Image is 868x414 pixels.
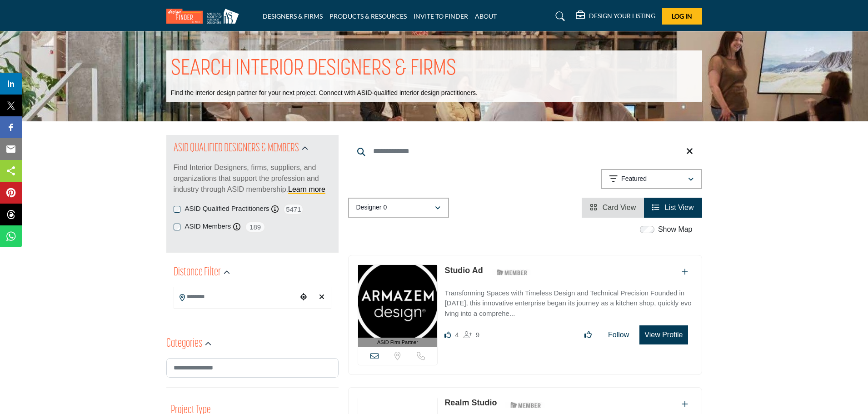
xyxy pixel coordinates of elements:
[171,89,478,98] p: Find the interior design partner for your next project. Connect with ASID-qualified interior desi...
[547,9,571,24] a: Search
[174,162,331,195] p: Find Interior Designers, firms, suppliers, and organizations that support the profession and indu...
[444,264,483,277] p: Studio Ad
[665,204,694,211] span: List View
[329,12,407,20] a: PRODUCTS & RESOURCES
[589,12,655,20] h5: DESIGN YOUR LISTING
[358,265,438,338] img: Studio Ad
[601,169,702,189] button: Featured
[444,398,497,407] a: Realm Studio
[297,288,310,307] div: Choose your current location
[288,185,325,193] a: Learn more
[475,12,497,20] a: ABOUT
[174,206,180,213] input: ASID Qualified Practitioners checkbox
[652,204,693,211] a: View List
[672,12,692,20] span: Log In
[171,55,456,83] h1: SEARCH INTERIOR DESIGNERS & FIRMS
[166,9,244,24] img: Site Logo
[464,329,479,340] div: Followers
[185,204,269,214] label: ASID Qualified Practitioners
[166,336,202,352] h2: Categories
[682,400,688,408] a: Add To List
[658,224,693,235] label: Show Map
[263,12,323,20] a: DESIGNERS & FIRMS
[174,140,299,157] h2: ASID QUALIFIED DESIGNERS & MEMBERS
[377,339,418,346] span: ASID Firm Partner
[505,399,546,410] img: ASID Members Badge Icon
[444,266,483,275] a: Studio Ad
[174,264,221,281] h2: Distance Filter
[662,8,702,25] button: Log In
[602,326,635,344] button: Follow
[582,198,644,218] li: Card View
[315,288,329,307] div: Clear search location
[166,358,339,378] input: Search Category
[348,140,702,162] input: Search Keyword
[682,268,688,276] a: Add To List
[455,331,459,339] span: 4
[639,325,688,344] button: View Profile
[444,288,692,319] p: Transforming Spaces with Timeless Design and Technical Precision Founded in [DATE], this innovati...
[444,283,692,319] a: Transforming Spaces with Timeless Design and Technical Precision Founded in [DATE], this innovati...
[590,204,636,211] a: View Card
[644,198,702,218] li: List View
[283,204,304,215] span: 5471
[621,175,647,184] p: Featured
[185,221,231,232] label: ASID Members
[348,198,449,218] button: Designer 0
[356,203,387,212] p: Designer 0
[579,326,598,344] button: Like listing
[476,331,479,339] span: 9
[576,11,655,22] div: DESIGN YOUR LISTING
[174,288,297,306] input: Search Location
[444,331,451,338] i: Likes
[358,265,438,347] a: ASID Firm Partner
[444,397,497,409] p: Realm Studio
[414,12,468,20] a: INVITE TO FINDER
[245,221,265,233] span: 189
[492,267,533,278] img: ASID Members Badge Icon
[174,224,180,230] input: ASID Members checkbox
[603,204,636,211] span: Card View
